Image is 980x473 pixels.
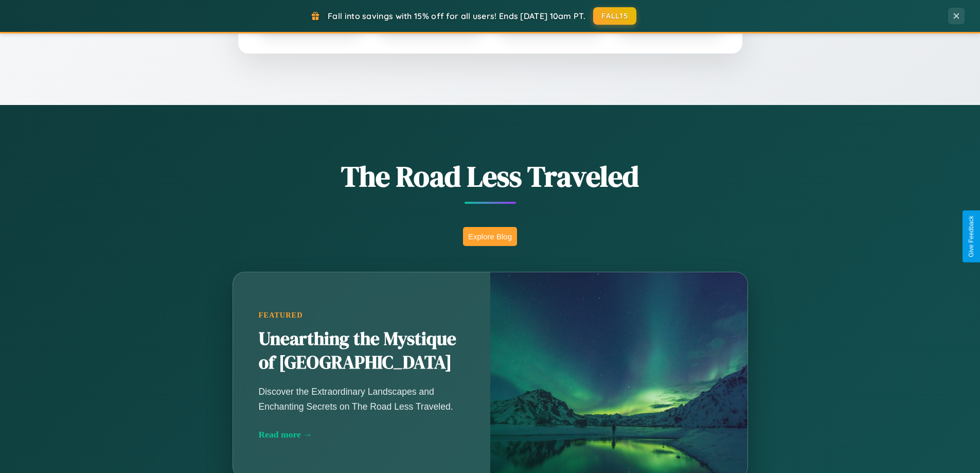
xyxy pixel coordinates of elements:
button: FALL15 [593,7,636,25]
p: Discover the Extraordinary Landscapes and Enchanting Secrets on The Road Less Traveled. [259,384,465,413]
span: Fall into savings with 15% off for all users! Ends [DATE] 10am PT. [328,11,585,21]
h1: The Road Less Traveled [182,156,799,196]
button: Explore Blog [463,227,517,246]
div: Featured [259,311,465,320]
div: Read more → [259,429,465,440]
h2: Unearthing the Mystique of [GEOGRAPHIC_DATA] [259,327,465,375]
div: Give Feedback [968,216,975,257]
